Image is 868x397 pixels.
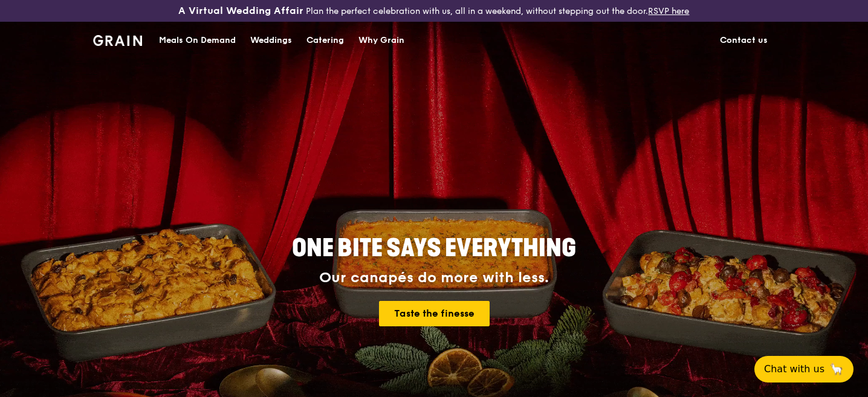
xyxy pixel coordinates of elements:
button: Chat with us🦙 [754,356,853,382]
a: Weddings [243,22,299,59]
a: Contact us [713,22,775,59]
span: ONE BITE SAYS EVERYTHING [292,234,576,263]
div: Why Grain [358,22,404,59]
a: Why Grain [351,22,412,59]
h3: A Virtual Wedding Affair [178,5,303,17]
span: 🦙 [829,362,844,376]
a: RSVP here [648,6,689,16]
div: Our canapés do more with less. [216,270,652,286]
div: Weddings [250,22,292,59]
a: Catering [299,22,351,59]
div: Meals On Demand [159,22,236,59]
div: Plan the perfect celebration with us, all in a weekend, without stepping out the door. [144,5,723,17]
span: Chat with us [764,362,824,376]
div: Catering [306,22,344,59]
a: GrainGrain [93,21,142,57]
img: Grain [93,35,142,46]
a: Taste the finesse [379,301,490,326]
